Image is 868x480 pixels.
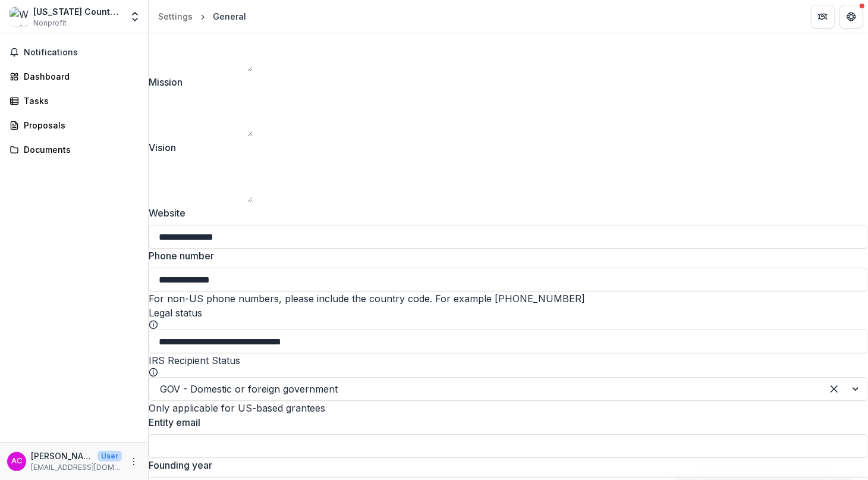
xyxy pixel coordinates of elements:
label: Vision [149,140,861,155]
div: Amber Coleman [11,457,22,465]
p: [PERSON_NAME] [31,450,93,462]
button: Partners [811,5,835,29]
a: Dashboard [5,67,143,86]
button: Notifications [5,43,143,62]
button: Get Help [839,5,863,29]
label: IRS Recipient Status [149,354,240,366]
div: Settings [158,10,193,23]
div: Clear selected options [825,379,844,399]
label: Legal status [149,307,202,319]
label: Phone number [149,249,861,263]
p: User [98,451,122,462]
span: Notifications [24,48,139,58]
div: General [213,10,246,23]
p: [EMAIL_ADDRESS][DOMAIN_NAME] [31,462,122,473]
label: Entity email [149,415,861,429]
a: Settings [153,8,197,25]
a: Documents [5,140,143,159]
label: Website [149,206,861,220]
label: Founding year [149,458,861,472]
div: Only applicable for US-based grantees [149,401,868,415]
div: For non-US phone numbers, please include the country code. For example [PHONE_NUMBER] [149,291,868,306]
div: Documents [24,143,134,156]
div: Proposals [24,119,134,131]
div: [US_STATE] County Ambulance District [33,5,122,18]
img: Washington County Ambulance District [10,7,29,26]
a: Tasks [5,91,143,111]
nav: breadcrumb [153,8,251,25]
button: More [127,454,141,469]
button: Open entity switcher [127,5,143,29]
div: Tasks [24,95,134,107]
label: Mission [149,75,861,89]
a: Proposals [5,115,143,135]
div: Dashboard [24,70,134,83]
span: Nonprofit [33,18,67,29]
